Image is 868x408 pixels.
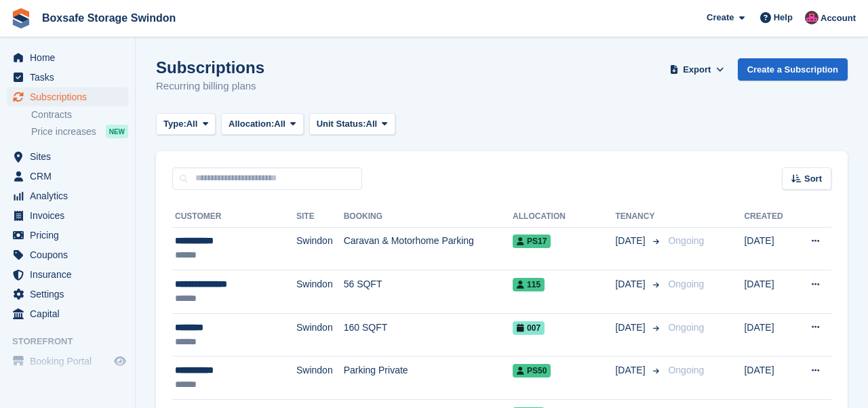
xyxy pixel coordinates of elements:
[615,277,648,291] span: [DATE]
[668,279,704,289] span: Ongoing
[30,285,111,304] span: Settings
[668,322,704,333] span: Ongoing
[30,186,111,205] span: Analytics
[344,270,513,314] td: 56 SQFT
[296,270,344,314] td: Swindon
[274,117,285,131] span: All
[7,352,128,371] a: menu
[344,356,513,400] td: Parking Private
[37,7,181,29] a: Boxsafe Storage Swindon
[7,265,128,284] a: menu
[744,227,794,270] td: [DATE]
[31,125,96,138] span: Price increases
[30,245,111,264] span: Coupons
[12,335,135,348] span: Storefront
[744,313,794,356] td: [DATE]
[513,364,551,378] span: PS50
[513,234,551,248] span: PS17
[513,278,545,291] span: 115
[7,87,128,106] a: menu
[615,363,648,378] span: [DATE]
[30,48,111,67] span: Home
[744,206,794,228] th: Created
[30,265,111,284] span: Insurance
[366,117,378,131] span: All
[156,79,264,94] p: Recurring billing plans
[344,206,513,228] th: Booking
[344,227,513,270] td: Caravan & Motorhome Parking
[513,321,545,335] span: 007
[738,58,848,81] a: Create a Subscription
[821,12,856,25] span: Account
[221,113,304,136] button: Allocation: All
[667,58,727,81] button: Export
[774,11,793,24] span: Help
[309,113,395,136] button: Unit Status: All
[615,234,648,248] span: [DATE]
[229,117,274,131] span: Allocation:
[805,11,818,24] img: Philip Matthews
[156,58,264,77] h1: Subscriptions
[296,356,344,400] td: Swindon
[163,117,186,131] span: Type:
[296,206,344,228] th: Site
[156,113,216,136] button: Type: All
[7,48,128,67] a: menu
[7,285,128,304] a: menu
[31,124,128,139] a: Price increases NEW
[317,117,366,131] span: Unit Status:
[106,125,128,138] div: NEW
[296,313,344,356] td: Swindon
[296,227,344,270] td: Swindon
[707,11,734,24] span: Create
[31,108,128,121] a: Contracts
[172,206,296,228] th: Customer
[7,245,128,264] a: menu
[7,167,128,186] a: menu
[7,304,128,323] a: menu
[7,68,128,87] a: menu
[7,226,128,245] a: menu
[30,304,111,323] span: Capital
[30,352,111,371] span: Booking Portal
[513,206,615,228] th: Allocation
[30,87,111,106] span: Subscriptions
[683,63,711,77] span: Export
[30,68,111,87] span: Tasks
[30,206,111,225] span: Invoices
[7,186,128,205] a: menu
[615,206,663,228] th: Tenancy
[186,117,198,131] span: All
[30,226,111,245] span: Pricing
[112,353,128,369] a: Preview store
[11,8,31,28] img: stora-icon-8386f47178a22dfd0bd8f6a31ec36ba5ce8667c1dd55bd0f319d3a0aa187defe.svg
[744,270,794,314] td: [DATE]
[30,147,111,166] span: Sites
[744,356,794,400] td: [DATE]
[30,167,111,186] span: CRM
[804,172,822,186] span: Sort
[668,235,704,246] span: Ongoing
[668,365,704,375] span: Ongoing
[344,313,513,356] td: 160 SQFT
[7,147,128,166] a: menu
[7,206,128,225] a: menu
[615,321,648,335] span: [DATE]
